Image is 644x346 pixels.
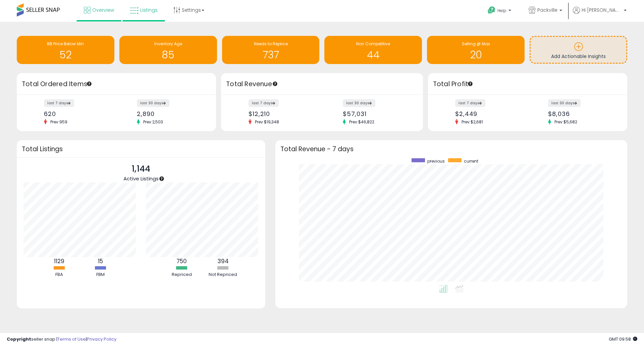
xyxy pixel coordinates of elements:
h3: Total Profit [433,79,622,89]
b: 394 [217,257,229,265]
b: 15 [98,257,103,265]
a: Needs to Reprice 737 [222,36,320,64]
label: last 30 days [137,99,169,107]
h1: 52 [20,49,111,60]
h3: Total Revenue - 7 days [280,147,622,152]
span: Help [497,8,506,13]
span: Prev: 2,503 [140,119,166,125]
a: Add Actionable Insights [531,37,626,63]
span: previous [427,158,445,164]
h3: Total Ordered Items [22,79,211,89]
div: Repriced [162,272,202,278]
a: Non Competitive 44 [324,36,422,64]
span: current [464,158,478,164]
div: $12,210 [249,110,317,117]
p: 1,144 [123,163,159,175]
a: BB Price Below Min 52 [17,36,114,64]
strong: Copyright [7,336,31,342]
a: Hi [PERSON_NAME] [573,7,627,22]
span: Prev: $2,681 [458,119,486,125]
h1: 44 [328,49,419,60]
b: 750 [176,257,187,265]
div: $57,031 [343,110,411,117]
div: Tooltip anchor [159,176,165,182]
h1: 85 [123,49,214,60]
span: Needs to Reprice [254,41,288,47]
div: Not Repriced [203,272,243,278]
a: Inventory Age 85 [119,36,217,64]
div: Tooltip anchor [86,81,92,87]
a: Selling @ Max 20 [427,36,525,64]
span: Active Listings [123,175,159,182]
div: FBM [80,272,120,278]
div: 620 [44,110,111,117]
span: Overview [92,7,114,13]
label: last 30 days [343,99,375,107]
span: Selling @ Max [462,41,490,47]
span: Non Competitive [356,41,390,47]
span: Listings [140,7,158,13]
div: $8,036 [548,110,615,117]
span: Prev: $19,348 [252,119,282,125]
h1: 737 [225,49,316,60]
span: BB Price Below Min [47,41,84,47]
span: Prev: 959 [47,119,71,125]
h1: 20 [430,49,521,60]
span: Packville [537,7,557,13]
label: last 7 days [249,99,279,107]
label: last 30 days [548,99,581,107]
span: 2025-08-10 09:58 GMT [609,336,637,342]
h3: Total Listings [22,147,260,152]
span: Prev: $46,822 [346,119,378,125]
div: FBA [39,272,79,278]
label: last 7 days [455,99,485,107]
a: Terms of Use [57,336,86,342]
div: seller snap | | [7,336,116,343]
h3: Total Revenue [226,79,418,89]
label: last 7 days [44,99,74,107]
a: Privacy Policy [87,336,116,342]
div: Tooltip anchor [272,81,278,87]
span: Add Actionable Insights [551,53,606,60]
span: Hi [PERSON_NAME] [582,7,622,13]
a: Help [482,1,518,22]
div: Tooltip anchor [467,81,473,87]
div: $2,449 [455,110,523,117]
div: 2,890 [137,110,204,117]
span: Prev: $5,682 [551,119,581,125]
span: Inventory Age [154,41,182,47]
i: Get Help [487,6,496,14]
b: 1129 [54,257,64,265]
